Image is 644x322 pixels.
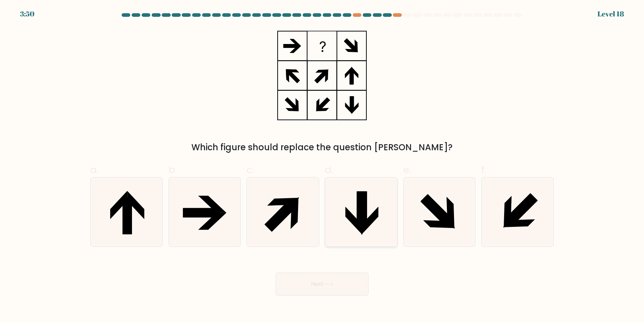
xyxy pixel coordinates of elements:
span: f. [481,163,486,177]
span: c. [247,163,254,177]
div: Which figure should replace the question [PERSON_NAME]? [94,141,550,154]
span: a. [90,163,99,177]
div: Level 18 [597,9,624,19]
div: 3:50 [20,9,34,19]
button: Next [275,273,369,296]
span: d. [325,163,333,177]
span: e. [403,163,411,177]
span: b. [169,163,177,177]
